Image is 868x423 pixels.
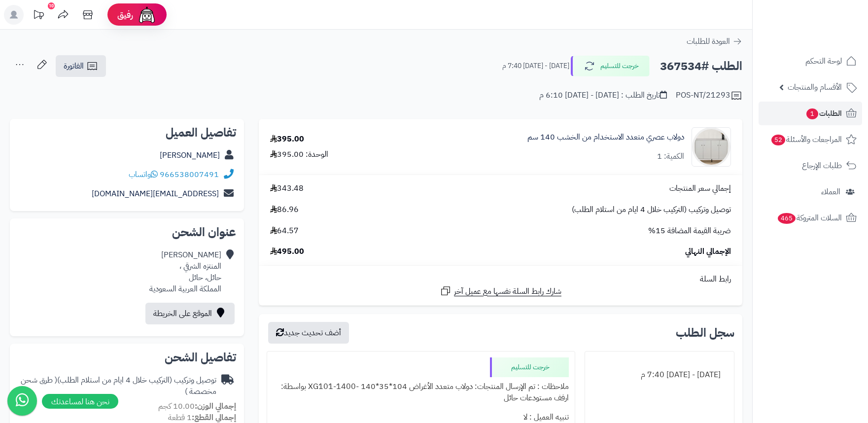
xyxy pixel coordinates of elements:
[571,56,650,76] button: خرجت للتسليم
[759,128,862,151] a: المراجعات والأسئلة52
[270,246,304,257] span: 495.00
[26,5,51,27] a: تحديثات المنصة
[821,185,840,199] span: العملاء
[778,213,796,224] span: 465
[669,183,731,194] span: إجمالي سعر المنتجات
[759,154,862,177] a: طلبات الإرجاع
[21,374,216,397] span: ( طرق شحن مخصصة )
[268,322,349,344] button: أضف تحديث جديد
[759,180,862,204] a: العملاء
[117,9,133,21] span: رفيق
[195,400,236,412] strong: إجمالي الوزن:
[149,249,221,294] div: [PERSON_NAME] المنتزه الشرقي ، حائل، حائل المملكة العربية السعودية
[273,377,569,408] div: ملاحظات : تم الإرسال المنتجات: دولاب متعدد الأغراض 104*35*140 -XG101-1400 بواسطة: ارفف مستودعات حائل
[270,183,304,194] span: 343.48
[591,365,728,385] div: [DATE] - [DATE] 7:40 م
[48,2,55,9] div: 10
[18,375,216,397] div: توصيل وتركيب (التركيب خلال 4 ايام من استلام الطلب)
[160,149,220,161] a: [PERSON_NAME]
[18,226,236,238] h2: عنوان الشحن
[18,127,236,139] h2: تفاصيل العميل
[490,357,569,377] div: خرجت للتسليم
[759,206,862,230] a: السلات المتروكة465
[801,23,859,44] img: logo-2.png
[692,127,730,167] img: 1753947748-1-90x90.jpg
[270,225,299,237] span: 64.57
[527,132,684,143] a: دولاب عصري متعدد الاستخدام من الخشب 140 سم
[129,169,158,180] a: واتساب
[92,188,219,200] a: [EMAIL_ADDRESS][DOMAIN_NAME]
[660,56,742,76] h2: الطلب #367534
[648,225,731,237] span: ضريبة القيمة المضافة 15%
[657,151,684,162] div: الكمية: 1
[502,61,569,71] small: [DATE] - [DATE] 7:40 م
[440,285,561,297] a: شارك رابط السلة نفسها مع عميل آخر
[685,246,731,257] span: الإجمالي النهائي
[158,400,236,412] small: 10.00 كجم
[145,303,235,324] a: الموقع على الخريطة
[270,204,299,215] span: 86.96
[687,35,742,47] a: العودة للطلبات
[770,133,842,146] span: المراجعات والأسئلة
[805,106,842,120] span: الطلبات
[676,90,742,102] div: POS-NT/21293
[771,135,786,145] span: 52
[539,90,667,101] div: تاريخ الطلب : [DATE] - [DATE] 6:10 م
[263,274,738,285] div: رابط السلة
[56,55,106,77] a: الفاتورة
[270,134,304,145] div: 395.00
[777,211,842,225] span: السلات المتروكة
[137,5,157,25] img: ai-face.png
[805,54,842,68] span: لوحة التحكم
[802,159,842,173] span: طلبات الإرجاع
[759,102,862,125] a: الطلبات1
[572,204,731,215] span: توصيل وتركيب (التركيب خلال 4 ايام من استلام الطلب)
[18,352,236,363] h2: تفاصيل الشحن
[788,80,842,94] span: الأقسام والمنتجات
[687,35,730,47] span: العودة للطلبات
[759,49,862,73] a: لوحة التحكم
[64,60,84,72] span: الفاتورة
[270,149,328,160] div: الوحدة: 395.00
[676,327,734,339] h3: سجل الطلب
[806,108,818,119] span: 1
[160,169,219,180] a: 966538007491
[454,286,561,297] span: شارك رابط السلة نفسها مع عميل آخر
